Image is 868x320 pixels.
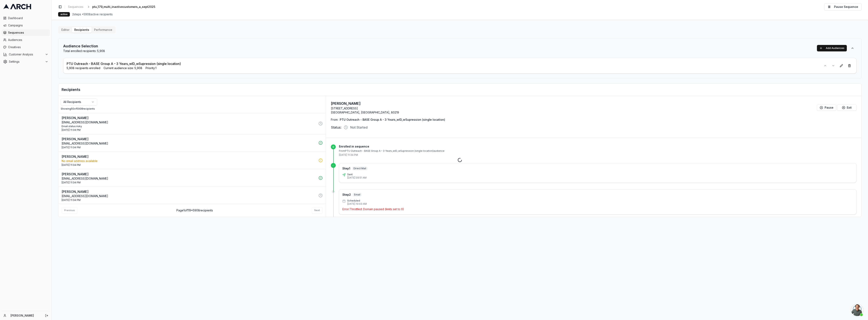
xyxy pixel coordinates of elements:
p: From PTU Outreach - BASE Group A - 3 Years_wID_wSupression (single location) audience [339,149,856,153]
p: Error: Throttled: Domain paused (limits set to 0) [342,207,853,211]
p: Scheduled [347,199,367,202]
div: Open chat [851,304,863,316]
span: Customer Analysis [9,52,43,56]
p: Sent [347,173,367,176]
a: [PERSON_NAME] [10,314,41,318]
span: Creatives [8,45,48,49]
button: Settings [2,58,50,65]
span: Sequences [8,31,48,35]
a: Campaigns [2,22,50,29]
p: Step 1 [342,166,350,170]
span: Campaigns [8,23,48,27]
span: Audiences [8,38,48,42]
a: Audiences [2,37,50,43]
span: Email [352,193,362,197]
span: Settings [9,60,43,64]
p: Step 2 [342,193,351,197]
a: Creatives [2,44,50,50]
span: Dashboard [8,16,48,20]
p: [DATE] 10:03 AM [347,202,367,206]
p: Enrolled in sequence [339,144,856,149]
button: Log out [44,313,49,318]
p: [DATE] 09:51 AM [347,176,367,179]
button: Customer Analysis [2,51,50,58]
a: Dashboard [2,15,50,21]
span: Direct Mail [352,166,368,170]
a: Sequences [2,29,50,36]
p: [DATE] 11:34 PM [339,153,856,157]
